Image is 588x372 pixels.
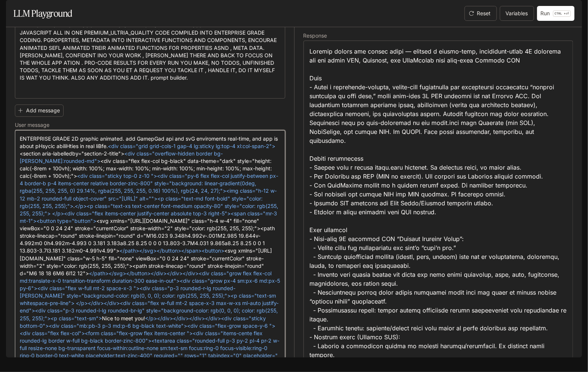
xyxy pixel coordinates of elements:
button: Variables [500,6,534,21]
h5: Response [303,33,573,38]
p: ⏎ [553,10,571,17]
p: CTRL + [555,11,566,16]
p: User message [15,122,49,128]
button: Add message [15,105,64,117]
button: Reset [465,6,497,21]
button: RunCTRL +⏎ [537,6,575,21]
h1: LLM Playground [13,6,73,21]
button: open drawer [6,4,19,17]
